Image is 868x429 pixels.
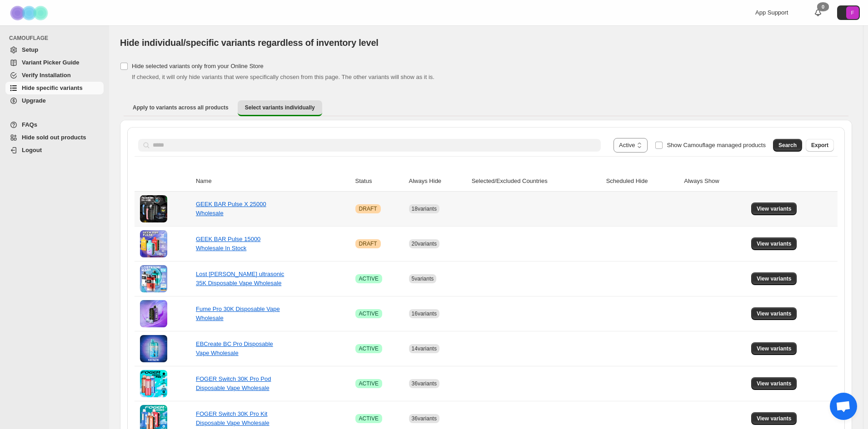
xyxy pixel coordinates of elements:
[5,44,104,56] a: Setup
[196,236,260,251] a: GEEK BAR Pulse 15000 Wholesale In Stock
[817,2,829,11] div: 0
[5,131,104,144] a: Hide sold out products
[5,56,104,69] a: Variant Picker Guide
[22,84,83,91] span: Hide specific variants
[412,241,437,247] span: 20 variants
[196,375,271,391] a: FOGER Switch 30K Pro Pod Disposable Vape Wholesale
[5,82,104,94] a: Hide specific variants
[469,171,604,192] th: Selected/Excluded Countries
[412,311,437,317] span: 16 variants
[359,310,379,317] span: ACTIVE
[132,74,434,80] span: If checked, it will only hide variants that were specifically chosen from this page. The other va...
[5,144,104,157] a: Logout
[757,240,792,247] span: View variants
[196,340,273,356] a: EBCreate BC Pro Disposable Vape Wholesale
[140,230,167,257] img: GEEK BAR Pulse 15000 Wholesale In Stock
[846,6,859,19] span: Avatar with initials F
[412,415,437,422] span: 36 variants
[751,342,797,355] button: View variants
[22,72,71,79] span: Verify Installation
[5,69,104,82] a: Verify Installation
[196,271,284,286] a: Lost [PERSON_NAME] ultrasonic 35K Disposable Vape Wholesale
[359,205,377,212] span: DRAFT
[22,59,79,66] span: Variant Picker Guide
[811,142,828,149] span: Export
[196,306,280,321] a: Fume Pro 30K Disposable Vape Wholesale
[120,38,379,48] span: Hide individual/specific variants regardless of inventory level
[196,410,269,426] a: FOGER Switch 30K Pro Kit Disposable Vape Wholesale
[22,134,86,141] span: Hide sold out products
[7,0,53,25] img: Camouflage
[140,335,167,362] img: EBCreate BC Pro Disposable Vape Wholesale
[5,94,104,107] a: Upgrade
[5,118,104,131] a: FAQs
[757,275,792,282] span: View variants
[9,35,105,42] span: CAMOUFLAGE
[681,171,748,192] th: Always Show
[22,46,38,53] span: Setup
[133,104,229,111] span: Apply to variants across all products
[667,142,766,148] span: Show Camouflage managed products
[22,121,37,128] span: FAQs
[359,345,379,352] span: ACTIVE
[778,142,797,149] span: Search
[140,195,167,222] img: GEEK BAR Pulse X 25000 Wholesale
[22,147,42,153] span: Logout
[604,171,682,192] th: Scheduled Hide
[140,265,167,292] img: Lost Mary ultrasonic 35K Disposable Vape Wholesale
[757,205,792,212] span: View variants
[806,139,834,152] button: Export
[751,307,797,320] button: View variants
[406,171,469,192] th: Always Hide
[359,415,379,422] span: ACTIVE
[196,201,266,217] a: GEEK BAR Pulse X 25000 Wholesale
[132,63,264,69] span: Hide selected variants only from your Online Store
[193,171,353,192] th: Name
[412,380,437,387] span: 36 variants
[245,104,315,111] span: Select variants individually
[757,415,792,422] span: View variants
[851,10,854,15] text: F
[757,380,792,387] span: View variants
[140,300,167,327] img: Fume Pro 30K Disposable Vape Wholesale
[837,5,860,20] button: Avatar with initials F
[773,139,802,152] button: Search
[125,100,236,115] button: Apply to variants across all products
[22,97,46,104] span: Upgrade
[751,272,797,285] button: View variants
[412,276,434,282] span: 5 variants
[412,206,437,212] span: 18 variants
[238,100,322,116] button: Select variants individually
[830,393,857,420] a: 开放式聊天
[751,237,797,250] button: View variants
[755,9,788,16] span: App Support
[757,310,792,317] span: View variants
[751,377,797,390] button: View variants
[813,8,823,17] a: 0
[359,380,379,387] span: ACTIVE
[140,370,167,397] img: FOGER Switch 30K Pro Pod Disposable Vape Wholesale
[412,345,437,352] span: 14 variants
[359,240,377,247] span: DRAFT
[353,171,406,192] th: Status
[751,412,797,425] button: View variants
[751,202,797,215] button: View variants
[359,275,379,282] span: ACTIVE
[757,345,792,352] span: View variants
